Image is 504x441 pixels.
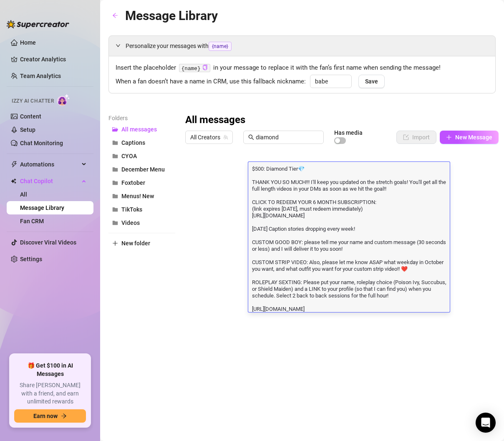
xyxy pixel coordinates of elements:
input: Search messages [256,133,319,142]
div: Personalize your messages with{name} [109,36,495,56]
span: TikToks [121,206,142,213]
textarea: $500: Diamond Tier💎 THANK YOU SO MUCH!!! I'll keep you updated on the stretch goals! You'll get a... [248,164,450,312]
a: Team Analytics [20,73,61,79]
span: search [248,134,254,140]
span: All messages [121,126,157,133]
button: TikToks [108,203,175,216]
span: December Menu [121,166,165,173]
a: Creator Analytics [20,53,87,66]
span: Videos [121,219,140,226]
button: New Message [440,131,499,144]
code: {name} [179,64,210,73]
a: Settings [20,256,42,262]
button: Videos [108,216,175,229]
a: Chat Monitoring [20,140,63,146]
a: Fan CRM [20,218,44,224]
article: Message Library [125,6,218,25]
span: expanded [116,43,121,48]
img: AI Chatter [57,94,70,106]
h3: All messages [185,113,245,127]
a: All [20,191,27,198]
span: folder [112,193,118,199]
div: Open Intercom Messenger [476,413,496,433]
span: arrow-right [61,413,67,419]
a: Content [20,113,41,120]
button: All messages [108,123,175,136]
button: Earn nowarrow-right [14,409,86,423]
span: folder [112,153,118,159]
span: {name} [209,42,232,51]
span: 🎁 Get $100 in AI Messages [14,362,86,378]
span: Save [365,78,378,85]
button: Click to Copy [202,65,208,71]
span: New Message [455,134,492,141]
article: Folders [108,113,175,123]
a: Message Library [20,204,64,211]
span: plus [446,134,452,140]
span: arrow-left [112,13,118,18]
span: folder [112,180,118,186]
a: Home [20,39,36,46]
span: folder [112,166,118,172]
article: Has media [334,130,363,135]
button: Import [396,131,436,144]
span: Izzy AI Chatter [12,97,54,105]
span: Share [PERSON_NAME] with a friend, and earn unlimited rewards [14,381,86,406]
span: When a fan doesn’t have a name in CRM, use this fallback nickname: [116,77,306,87]
button: Captions [108,136,175,149]
span: Personalize your messages with [126,41,489,51]
span: Foxtober [121,179,145,186]
button: Menus! New [108,189,175,203]
span: Captions [121,139,145,146]
span: All Creators [190,131,228,144]
button: CYOA [108,149,175,163]
span: CYOA [121,153,137,159]
button: New folder [108,237,175,250]
span: plus [112,240,118,246]
span: Menus! New [121,193,154,199]
span: Automations [20,158,79,171]
span: Insert the placeholder in your message to replace it with the fan’s first name when sending the m... [116,63,489,73]
span: folder [112,220,118,226]
a: Setup [20,126,35,133]
span: folder [112,207,118,212]
button: Foxtober [108,176,175,189]
span: Earn now [33,413,58,419]
span: New folder [121,240,150,247]
span: folder [112,140,118,146]
span: team [223,135,228,140]
button: December Menu [108,163,175,176]
img: logo-BBDzfeDw.svg [7,20,69,28]
span: copy [202,65,208,70]
span: thunderbolt [11,161,18,168]
a: Discover Viral Videos [20,239,76,246]
button: Save [358,75,385,88]
img: Chat Copilot [11,178,16,184]
span: folder-open [112,126,118,132]
span: Chat Copilot [20,174,79,188]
